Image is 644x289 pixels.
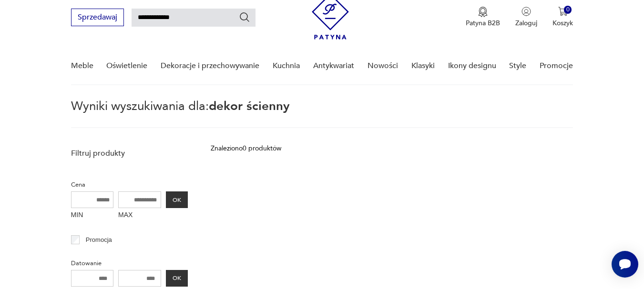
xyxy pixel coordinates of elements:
[466,19,500,28] p: Patyna B2B
[368,48,398,84] a: Nowości
[273,48,300,84] a: Kuchnia
[71,48,93,84] a: Meble
[515,7,537,28] button: Zaloguj
[166,191,188,208] button: OK
[313,48,354,84] a: Antykwariat
[239,11,250,23] button: Szukaj
[466,7,500,28] a: Ikona medaluPatyna B2B
[521,7,531,16] img: Ikonka użytkownika
[564,6,572,14] div: 0
[552,19,573,28] p: Koszyk
[71,100,573,128] p: Wyniki wyszukiwania dla:
[478,7,488,17] img: Ikona medalu
[466,7,500,28] button: Patyna B2B
[161,48,259,84] a: Dekoracje i przechowywanie
[411,48,435,84] a: Klasyki
[118,208,161,223] label: MAX
[71,258,188,269] p: Datowanie
[71,208,114,223] label: MIN
[558,7,568,16] img: Ikona koszyka
[209,98,290,115] span: dekor ścienny
[515,19,537,28] p: Zaloguj
[540,48,573,84] a: Promocje
[71,9,124,26] button: Sprzedawaj
[552,7,573,28] button: 0Koszyk
[211,143,281,154] div: Znaleziono 0 produktów
[71,179,188,190] p: Cena
[106,48,147,84] a: Oświetlenie
[448,48,496,84] a: Ikony designu
[509,48,526,84] a: Style
[86,235,112,245] p: Promocja
[71,148,188,159] p: Filtruj produkty
[166,270,188,287] button: OK
[612,251,638,278] iframe: Smartsupp widget button
[71,15,124,21] a: Sprzedawaj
